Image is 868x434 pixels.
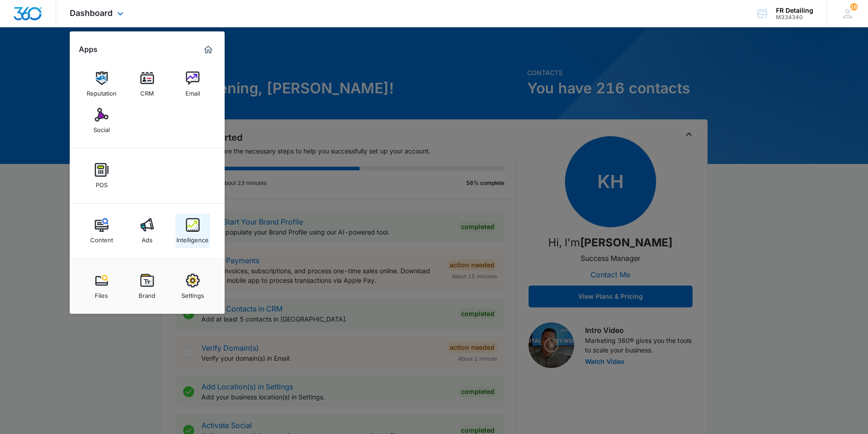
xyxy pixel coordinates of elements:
[201,42,216,57] a: Marketing 360® Dashboard
[175,269,210,304] a: Settings
[84,67,119,102] a: Reputation
[776,7,813,14] div: account name
[175,67,210,102] a: Email
[130,214,164,248] a: Ads
[90,232,113,244] div: Content
[140,85,154,97] div: CRM
[96,177,108,189] div: POS
[850,3,858,10] span: 18
[84,158,119,193] a: POS
[79,45,98,54] h2: Apps
[84,103,119,138] a: Social
[181,287,204,299] div: Settings
[87,85,117,97] div: Reputation
[142,232,153,244] div: Ads
[130,67,164,102] a: CRM
[176,232,209,244] div: Intelligence
[139,287,155,299] div: Brand
[95,287,108,299] div: Files
[850,3,858,10] div: notifications count
[93,122,110,133] div: Social
[70,8,113,18] span: Dashboard
[130,269,164,304] a: Brand
[776,14,813,20] div: account id
[84,214,119,248] a: Content
[84,269,119,304] a: Files
[185,85,200,97] div: Email
[175,214,210,248] a: Intelligence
